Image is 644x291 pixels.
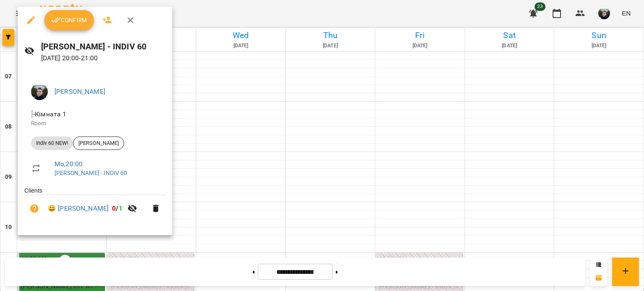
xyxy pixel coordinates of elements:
[73,136,124,150] div: [PERSON_NAME]
[112,204,116,212] span: 0
[48,203,109,214] a: 😀 [PERSON_NAME]
[31,110,68,118] span: - Кімната 1
[31,119,159,128] p: Room
[55,160,83,168] a: Mo , 20:00
[112,204,122,212] b: /
[41,40,166,53] h6: [PERSON_NAME] - INDIV 60
[31,139,73,147] span: Indiv 60 NEW!
[55,88,105,95] a: [PERSON_NAME]
[119,204,122,212] span: 1
[55,170,127,176] a: [PERSON_NAME] - INDIV 60
[51,15,87,25] span: Confirm
[73,139,124,147] span: [PERSON_NAME]
[31,83,48,100] img: 75593303c903e315ad3d4d5911cca2f4.jpg
[24,186,166,225] ul: Clients
[24,198,44,219] button: Unpaid. Bill the attendance?
[41,53,166,63] p: [DATE] 20:00 - 21:00
[44,10,94,30] button: Confirm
